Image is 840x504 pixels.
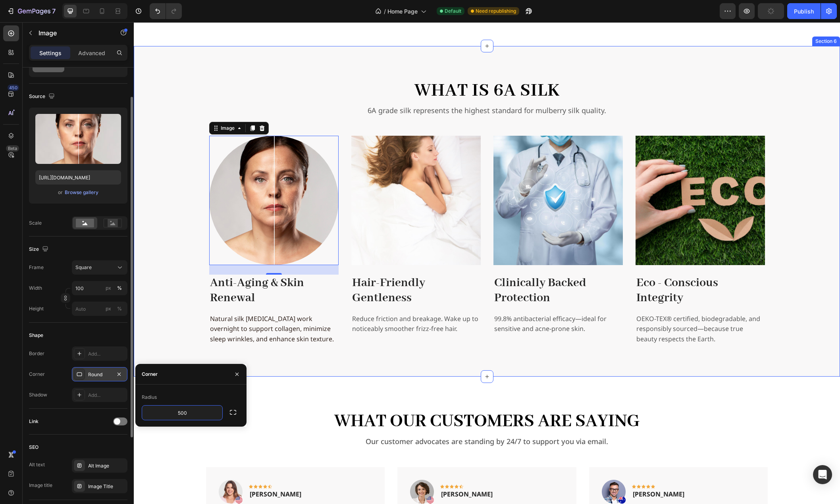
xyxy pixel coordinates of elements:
img: preview-image [35,114,121,164]
div: Undo/Redo [150,3,182,19]
p: [PERSON_NAME] [116,467,168,477]
label: Frame [29,264,44,271]
input: px% [72,302,127,316]
button: Browse gallery [64,189,99,196]
img: Alt Image [468,458,492,481]
label: Height [29,305,44,312]
div: 450 [8,85,19,91]
p: [PERSON_NAME] [499,467,551,477]
button: % [104,283,113,293]
div: Alt text [29,461,45,468]
p: Settings [39,49,62,57]
div: Alt Image [88,462,125,469]
img: Alt Image [218,113,347,243]
span: Square [75,264,92,271]
p: 7 [52,6,56,16]
label: Width [29,285,42,292]
p: Reduce friction and breakage. Wake up to noticeably smoother frizz-free hair. [218,292,346,312]
div: SEO [29,444,39,451]
span: / [384,7,386,15]
div: % [117,305,122,312]
button: Square [72,260,127,275]
div: % [117,285,122,292]
div: Corner [29,371,45,378]
div: Size [29,244,50,255]
img: Alt Image [85,458,109,481]
div: Add... [88,350,125,358]
div: Round [88,371,111,378]
div: Shadow [29,391,47,398]
div: Open Intercom Messenger [813,465,832,484]
input: https://example.com/image.jpg [35,170,121,185]
div: Browse gallery [65,189,98,196]
button: 7 [3,3,59,19]
div: px [106,285,111,292]
p: Advanced [78,49,105,57]
strong: Eco - Conscious Integrity [503,253,584,283]
strong: Clinically Backed Protection [360,253,453,283]
div: Beta [6,145,19,152]
button: px [115,304,124,314]
div: Corner [142,371,158,378]
div: Source [29,91,56,102]
button: % [104,304,113,314]
span: Need republishing [476,8,516,15]
div: Scale [29,219,42,227]
img: Alt Image [276,458,300,481]
div: Publish [794,7,814,15]
input: px% [72,281,127,295]
div: Border [29,350,44,357]
button: px [115,283,124,293]
div: Shape [29,332,43,339]
span: or [58,188,63,197]
p: Our customer advocates are standing by 24/7 to support you via email. [54,414,653,425]
div: Section 6 [680,15,705,23]
div: Image Title [88,483,125,490]
span: Default [445,8,461,15]
div: Add... [88,392,125,399]
div: Link [29,418,39,425]
div: px [106,305,111,312]
p: OEKO-TEX® certified, biodegradable, and responsibly sourced—because true beauty respects the Earth. [503,292,630,322]
p: [PERSON_NAME] [307,467,359,477]
div: Radius [142,394,157,401]
p: 99.8% antibacterial efficacy—ideal for sensitive and acne-prone skin. [360,292,488,312]
img: Alt Image [360,113,489,243]
button: Publish [787,3,821,19]
span: Home Page [387,7,418,15]
iframe: Design area [134,22,840,504]
img: Alt Image [502,113,631,243]
strong: Hair-Friendly Gentleness [218,253,291,283]
div: Image title [29,482,52,489]
p: Image [39,28,106,38]
p: What Our Customers Are Saying [54,387,653,412]
input: Auto [142,406,222,420]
